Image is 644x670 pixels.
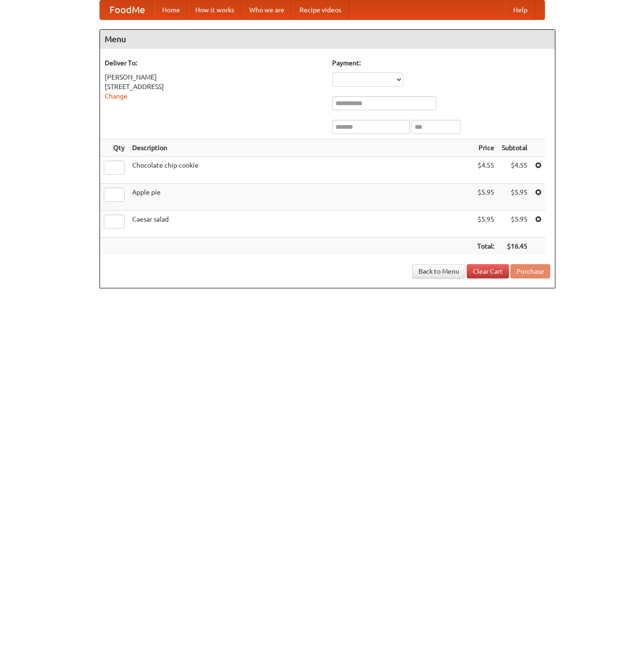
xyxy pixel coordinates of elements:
[510,264,550,278] button: Purchase
[128,157,473,184] td: Chocolate chip cookie
[128,139,473,157] th: Description
[105,82,323,91] div: [STREET_ADDRESS]
[128,184,473,211] td: Apple pie
[473,139,498,157] th: Price
[154,0,188,19] a: Home
[100,0,154,19] a: FoodMe
[473,238,498,255] th: Total:
[473,157,498,184] td: $4.55
[100,139,128,157] th: Qty
[242,0,292,19] a: Who we are
[332,58,550,68] h5: Payment:
[498,238,531,255] th: $16.45
[105,58,323,68] h5: Deliver To:
[473,211,498,238] td: $5.95
[506,0,535,19] a: Help
[105,92,127,100] a: Change
[498,184,531,211] td: $5.95
[292,0,349,19] a: Recipe videos
[412,264,465,278] a: Back to Menu
[473,184,498,211] td: $5.95
[100,30,555,49] h4: Menu
[498,211,531,238] td: $5.95
[188,0,242,19] a: How it works
[105,72,323,82] div: [PERSON_NAME]
[467,264,509,278] a: Clear Cart
[498,139,531,157] th: Subtotal
[128,211,473,238] td: Caesar salad
[498,157,531,184] td: $4.55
